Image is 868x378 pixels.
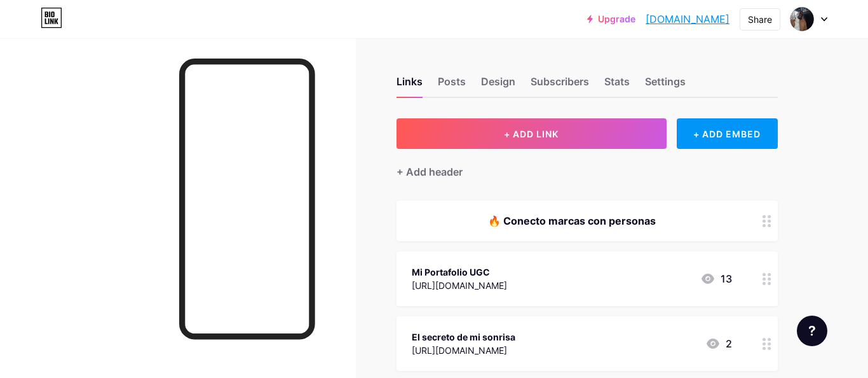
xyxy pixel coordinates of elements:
[397,118,667,149] button: + ADD LINK
[748,13,772,26] div: Share
[705,336,732,351] div: 2
[412,344,515,357] div: [URL][DOMAIN_NAME]
[397,74,423,97] div: Links
[587,14,635,24] a: Upgrade
[504,129,559,139] span: + ADD LINK
[700,271,732,286] div: 13
[646,11,729,27] a: [DOMAIN_NAME]
[412,279,507,292] div: [URL][DOMAIN_NAME]
[412,265,507,279] div: Mi Portafolio UGC
[438,74,466,97] div: Posts
[412,213,732,228] div: 🔥 Conecto marcas con personas
[531,74,589,97] div: Subscribers
[604,74,630,97] div: Stats
[412,330,515,344] div: El secreto de mi sonrisa
[481,74,515,97] div: Design
[645,74,686,97] div: Settings
[397,164,463,179] div: + Add header
[790,7,814,31] img: Yesid Saa Ararat
[677,118,778,149] div: + ADD EMBED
